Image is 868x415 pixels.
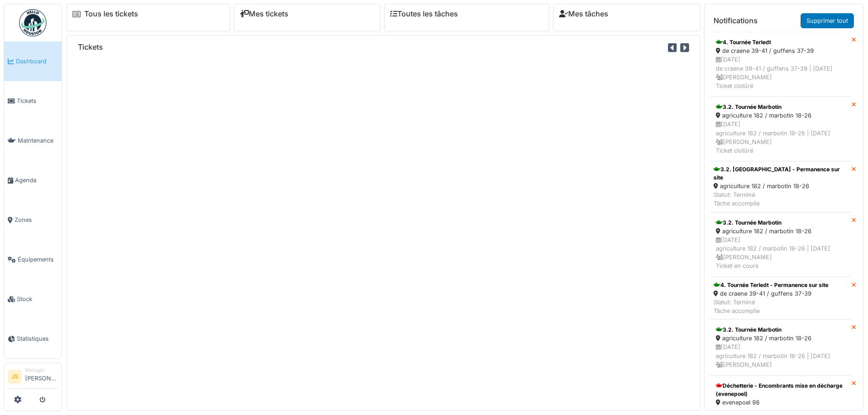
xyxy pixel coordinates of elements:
li: JS [8,370,21,384]
div: 3.2. Tournée Marbotin [716,326,846,334]
a: 3.2. Tournée Marbotin agriculture 182 / marbotin 18-26 [DATE]agriculture 182 / marbotin 18-26 | [... [710,97,852,161]
a: Agenda [4,160,62,200]
div: Statut: Terminé Tâche accomplie [714,190,848,208]
a: Supprimer tout [801,13,854,28]
div: agriculture 182 / marbotin 18-26 [716,111,846,120]
span: Équipements [18,255,58,264]
div: evenepoel 98 [716,398,846,407]
a: Toutes les tâches [390,10,458,18]
div: 4. Tournée Terledt - Permanence sur site [714,281,828,289]
div: de craene 39-41 / guffens 37-39 [714,289,828,298]
div: [DATE] agriculture 182 / marbotin 18-26 | [DATE] [PERSON_NAME] [716,343,846,369]
a: Équipements [4,240,62,279]
a: Statistiques [4,319,62,359]
span: Tickets [17,97,58,105]
a: Mes tâches [559,10,608,18]
a: Zones [4,200,62,240]
div: agriculture 182 / marbotin 18-26 [716,227,846,236]
span: Stock [17,295,58,303]
a: 3.2. [GEOGRAPHIC_DATA] - Permanence sur site agriculture 182 / marbotin 18-26 Statut: TerminéTâch... [710,161,852,212]
img: Badge_color-CXgf-gQk.svg [19,9,46,36]
a: Stock [4,279,62,319]
a: 4. Tournée Terledt de craene 39-41 / guffens 37-39 [DATE]de craene 39-41 / guffens 37-39 | [DATE]... [710,32,852,97]
div: agriculture 182 / marbotin 18-26 [716,334,846,343]
div: agriculture 182 / marbotin 18-26 [714,182,848,190]
div: Statut: Terminé Tâche accomplie [714,298,828,315]
a: 3.2. Tournée Marbotin agriculture 182 / marbotin 18-26 [DATE]agriculture 182 / marbotin 18-26 | [... [710,319,852,375]
a: Tous les tickets [84,10,138,18]
a: 4. Tournée Terledt - Permanence sur site de craene 39-41 / guffens 37-39 Statut: TerminéTâche acc... [710,277,852,320]
span: Dashboard [16,57,58,66]
h6: Tickets [78,43,103,51]
div: 4. Tournée Terledt [716,38,846,46]
span: Statistiques [17,334,58,343]
li: [PERSON_NAME] [25,367,58,386]
h6: Notifications [714,16,758,25]
span: Zones [15,215,58,224]
a: Maintenance [4,121,62,160]
div: [DATE] de craene 39-41 / guffens 37-39 | [DATE] [PERSON_NAME] Ticket clotûré [716,55,846,90]
a: JS Manager[PERSON_NAME] [8,367,58,389]
div: Manager [25,367,58,374]
span: Maintenance [18,136,58,145]
a: 3.2. Tournée Marbotin agriculture 182 / marbotin 18-26 [DATE]agriculture 182 / marbotin 18-26 | [... [710,212,852,277]
a: Dashboard [4,41,62,81]
a: Mes tickets [240,10,288,18]
div: 3.2. [GEOGRAPHIC_DATA] - Permanence sur site [714,165,848,182]
div: [DATE] agriculture 182 / marbotin 18-26 | [DATE] [PERSON_NAME] Ticket en cours [716,236,846,271]
div: 3.2. Tournée Marbotin [716,219,846,227]
div: 3.2. Tournée Marbotin [716,103,846,111]
div: de craene 39-41 / guffens 37-39 [716,46,846,55]
span: Agenda [15,176,58,184]
a: Tickets [4,81,62,121]
div: Déchetterie - Encombrants mise en décharge (evenepoel) [716,382,846,398]
div: [DATE] agriculture 182 / marbotin 18-26 | [DATE] [PERSON_NAME] Ticket clotûré [716,120,846,155]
